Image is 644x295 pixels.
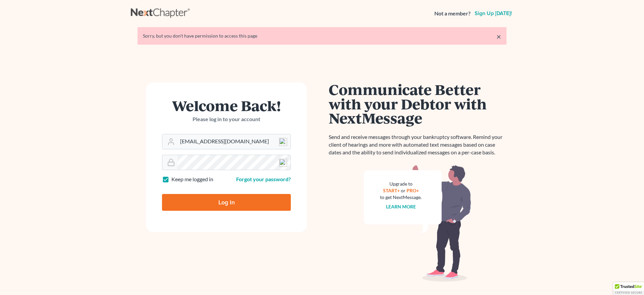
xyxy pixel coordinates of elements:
a: PRO+ [407,188,419,193]
div: Upgrade to [380,181,422,187]
a: START+ [383,188,400,193]
label: Keep me logged in [171,176,213,183]
span: or [401,188,406,193]
img: nextmessage_bg-59042aed3d76b12b5cd301f8e5b87938c9018125f34e5fa2b7a6b67550977c72.svg [364,164,471,282]
a: Learn more [386,204,416,209]
h1: Welcome Back! [162,98,291,113]
a: Sign up [DATE]! [473,11,513,16]
img: npw-badge-icon-locked.svg [279,138,287,146]
a: × [496,33,501,41]
div: TrustedSite Certified [613,282,644,295]
p: Please log in to your account [162,115,291,123]
div: Sorry, but you don't have permission to access this page [143,33,501,39]
img: npw-badge-icon-locked.svg [279,159,287,167]
a: Forgot your password? [236,176,291,182]
input: Email Address [177,134,290,149]
p: Send and receive messages through your bankruptcy software. Remind your client of hearings and mo... [329,133,506,156]
h1: Communicate Better with your Debtor with NextMessage [329,82,506,125]
strong: Not a member? [434,10,471,17]
div: to get NextMessage. [380,194,422,201]
input: Log In [162,194,291,211]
